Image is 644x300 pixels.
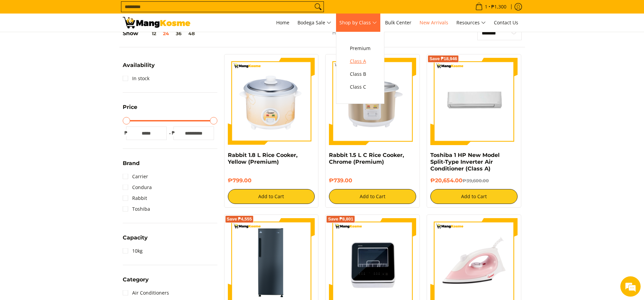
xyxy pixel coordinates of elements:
[228,58,315,145] img: https://mangkosme.com/products/rabbit-1-8-l-rice-cooker-yellow-class-a
[276,19,289,26] span: Home
[329,58,416,145] img: https://mangkosme.com/products/rabbit-1-5-l-c-rice-cooker-chrome-class-a
[123,130,129,136] span: ₱
[185,31,198,36] button: 48
[494,19,518,26] span: Contact Us
[385,19,411,26] span: Bulk Center
[336,14,380,32] a: Shop by Class
[170,130,177,136] span: ₱
[228,189,315,204] button: Add to Cart
[339,19,377,27] span: Shop by Class
[123,30,198,37] h5: Show
[329,152,404,165] a: Rabbit 1.5 L C Rice Cooker, Chrome (Premium)
[491,14,522,32] a: Contact Us
[350,70,371,78] span: Class B
[347,68,374,80] a: Class B
[484,4,488,9] span: 1
[197,14,522,32] nav: Main Menu
[123,105,137,115] summary: Open
[430,177,518,184] h6: ₱20,654.00
[160,31,172,36] button: 24
[429,57,457,61] span: Save ₱18,946
[123,161,140,166] span: Brand
[328,217,353,221] span: Save ₱8,801
[347,80,374,93] a: Class C
[111,3,127,20] div: Minimize live chat window
[490,4,507,9] span: ₱1,300
[172,31,185,36] button: 36
[350,83,371,91] span: Class C
[123,63,155,68] span: Availability
[430,58,518,145] img: Toshiba 1 HP New Model Split-Type Inverter Air Conditioner (Class A)
[453,14,489,32] a: Resources
[456,19,486,27] span: Resources
[123,171,148,182] a: Carrier
[350,57,371,66] span: Class A
[273,14,293,32] a: Home
[347,42,374,55] a: Premium
[430,152,500,172] a: Toshiba 1 HP New Model Split-Type Inverter Air Conditioner (Class A)
[123,204,150,214] a: Toshiba
[35,38,114,47] div: Leave a message
[123,193,147,204] a: Rabbit
[14,85,118,154] span: We are offline. Please leave us a message.
[313,2,324,12] button: Search
[462,178,489,183] del: ₱39,600.00
[228,177,315,184] h6: ₱799.00
[350,44,371,53] span: Premium
[473,3,508,10] span: •
[382,14,415,32] a: Bulk Center
[347,55,374,68] a: Class A
[123,161,140,171] summary: Open
[294,14,335,32] a: Bodega Sale
[123,105,137,110] span: Price
[99,208,123,217] em: Submit
[138,31,160,36] button: 12
[297,19,331,27] span: Bodega Sale
[123,277,149,287] summary: Open
[123,246,143,256] a: 10kg
[123,287,169,298] a: Air Conditioners
[420,19,448,26] span: New Arrivals
[332,29,345,36] a: Home
[430,189,518,204] button: Add to Cart
[289,29,424,44] nav: Breadcrumbs
[416,14,452,32] a: New Arrivals
[123,73,149,84] a: In stock
[123,235,148,240] span: Capacity
[329,177,416,184] h6: ₱739.00
[329,189,416,204] button: Add to Cart
[123,17,190,28] img: New Arrivals: Fresh Release from The Premium Brands l Mang Kosme
[123,277,149,282] span: Category
[123,63,155,73] summary: Open
[3,185,129,208] textarea: Type your message and click 'Submit'
[227,217,252,221] span: Save ₱4,555
[123,182,152,193] a: Condura
[228,152,297,165] a: Rabbit 1.8 L Rice Cooker, Yellow (Premium)
[123,235,148,246] summary: Open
